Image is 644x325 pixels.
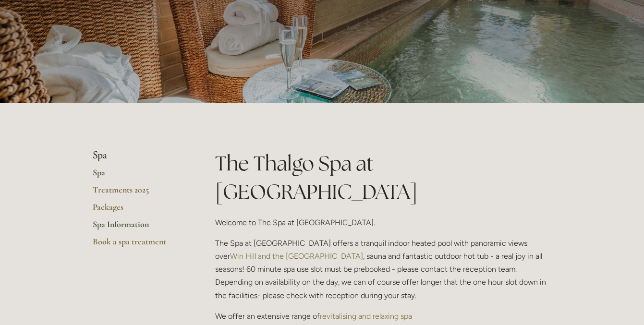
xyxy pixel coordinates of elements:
li: Spa [93,149,184,162]
p: The Spa at [GEOGRAPHIC_DATA] offers a tranquil indoor heated pool with panoramic views over , sau... [215,237,552,302]
a: Win Hill and the [GEOGRAPHIC_DATA] [230,252,363,261]
p: Welcome to The Spa at [GEOGRAPHIC_DATA]. [215,216,552,229]
a: Treatments 2025 [93,184,184,202]
a: Spa [93,167,184,184]
h1: The Thalgo Spa at [GEOGRAPHIC_DATA] [215,149,552,206]
a: Book a spa treatment [93,236,184,253]
a: Spa Information [93,219,184,236]
a: Packages [93,202,184,219]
